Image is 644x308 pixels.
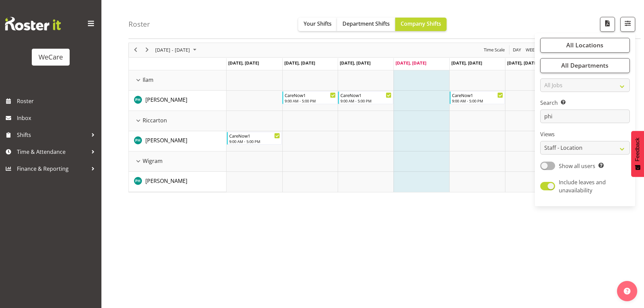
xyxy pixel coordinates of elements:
[525,46,538,54] span: Week
[395,18,447,31] button: Company Shifts
[566,41,603,49] span: All Locations
[298,18,337,31] button: Your Shifts
[128,43,617,192] div: Timeline Week of August 14, 2025
[540,58,630,73] button: All Departments
[559,162,595,170] span: Show all users
[141,43,153,57] div: next period
[129,131,226,151] td: Philippa Henry resource
[282,91,337,104] div: Philippa Henry"s event - CareNow1 Begin From Tuesday, August 12, 2025 at 9:00:00 AM GMT+12:00 End...
[285,98,336,103] div: 9:00 AM - 5:00 PM
[39,52,63,62] div: WeCare
[284,60,315,66] span: [DATE], [DATE]
[342,20,390,27] span: Department Shifts
[154,46,191,54] span: [DATE] - [DATE]
[340,92,391,98] div: CareNow1
[226,70,617,192] table: Timeline Week of August 14, 2025
[17,147,88,157] span: Time & Attendance
[337,18,395,31] button: Department Shifts
[129,111,226,131] td: Riccarton resource
[143,46,152,54] button: Next
[145,137,187,144] span: [PERSON_NAME]
[145,177,187,185] span: [PERSON_NAME]
[143,157,163,165] span: Wigram
[145,96,187,104] a: [PERSON_NAME]
[229,139,280,144] div: 9:00 AM - 5:00 PM
[559,179,606,194] span: Include leaves and unavailability
[338,91,393,104] div: Philippa Henry"s event - CareNow1 Begin From Wednesday, August 13, 2025 at 9:00:00 AM GMT+12:00 E...
[129,151,226,172] td: Wigram resource
[540,131,630,139] label: Views
[5,17,61,30] img: Rosterit website logo
[512,46,522,54] span: Day
[17,96,98,106] span: Roster
[540,99,630,107] label: Search
[452,98,503,103] div: 9:00 AM - 5:00 PM
[540,110,630,123] input: Search
[450,91,505,104] div: Philippa Henry"s event - CareNow1 Begin From Friday, August 15, 2025 at 9:00:00 AM GMT+12:00 Ends...
[512,46,522,54] button: Timeline Day
[145,136,187,144] a: [PERSON_NAME]
[143,116,167,124] span: Riccarton
[227,132,282,145] div: Philippa Henry"s event - CareNow1 Begin From Monday, August 11, 2025 at 9:00:00 AM GMT+12:00 Ends...
[154,46,199,54] button: August 2025
[229,132,280,139] div: CareNow1
[635,138,641,161] span: Feedback
[304,20,332,27] span: Your Shifts
[452,92,503,98] div: CareNow1
[507,60,538,66] span: [DATE], [DATE]
[483,46,506,54] button: Time Scale
[525,46,539,54] button: Timeline Week
[129,172,226,192] td: Philippa Henry resource
[483,46,505,54] span: Time Scale
[153,43,200,57] div: August 11 - 17, 2025
[145,96,187,103] span: [PERSON_NAME]
[17,113,98,123] span: Inbox
[340,60,371,66] span: [DATE], [DATE]
[129,91,226,111] td: Philippa Henry resource
[285,92,336,98] div: CareNow1
[17,130,88,140] span: Shifts
[145,177,187,185] a: [PERSON_NAME]
[129,70,226,91] td: Ilam resource
[130,43,141,57] div: previous period
[540,38,630,53] button: All Locations
[620,17,635,32] button: Filter Shifts
[624,288,630,294] img: help-xxl-2.png
[600,17,615,32] button: Download a PDF of the roster according to the set date range.
[631,131,644,177] button: Feedback - Show survey
[228,60,259,66] span: [DATE], [DATE]
[340,98,391,103] div: 9:00 AM - 5:00 PM
[561,62,609,70] span: All Departments
[128,20,150,28] h4: Roster
[451,60,482,66] span: [DATE], [DATE]
[17,164,88,174] span: Finance & Reporting
[401,20,441,27] span: Company Shifts
[143,76,153,84] span: Ilam
[131,46,140,54] button: Previous
[396,60,426,66] span: [DATE], [DATE]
